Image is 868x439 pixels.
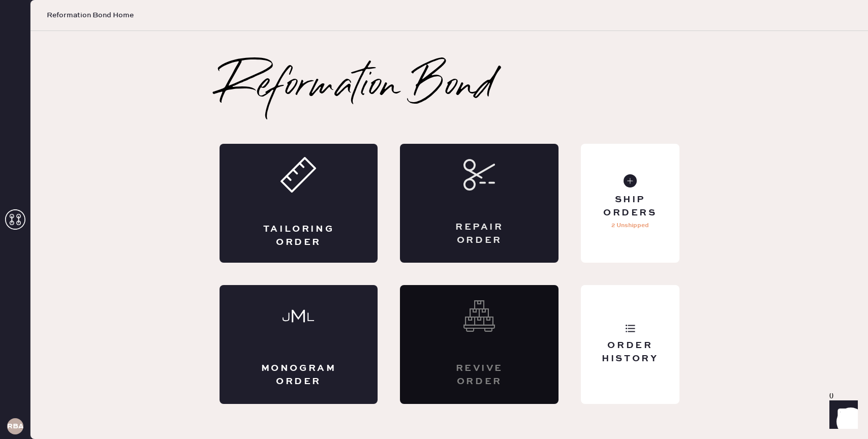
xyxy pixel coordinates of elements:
[47,10,134,20] span: Reformation Bond Home
[589,339,671,365] div: Order History
[260,362,337,388] div: Monogram Order
[441,221,518,246] div: Repair Order
[220,67,496,107] h2: Reformation Bond
[589,194,671,219] div: Ship Orders
[7,423,23,430] h3: RBA
[820,393,863,437] iframe: Front Chat
[400,285,559,404] div: Interested? Contact us at care@hemster.co
[611,219,649,232] p: 2 Unshipped
[260,223,337,248] div: Tailoring Order
[441,362,518,388] div: Revive order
